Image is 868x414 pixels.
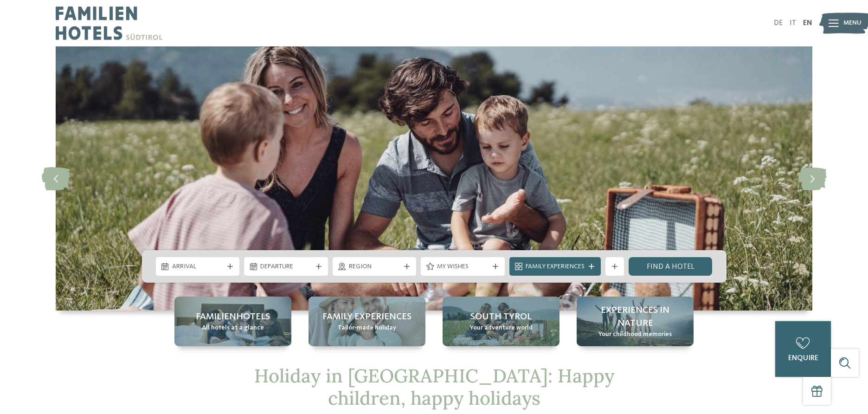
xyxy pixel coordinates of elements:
span: My wishes [437,262,489,272]
span: Holiday in [GEOGRAPHIC_DATA]: Happy children, happy holidays [254,364,614,410]
span: Familienhotels [196,310,270,323]
span: enquire [788,355,818,362]
span: Family Experiences [322,310,411,323]
span: Experiences in nature [586,304,684,330]
span: Your childhood memories [598,330,672,339]
a: IT [790,19,796,27]
span: Your adventure world [470,323,533,333]
span: Menu [843,19,862,28]
a: Find a hotel [629,257,713,276]
a: Holiday in South Tyrol with children – unforgettable Family Experiences Tailor-made holiday [309,297,425,346]
a: EN [803,19,812,27]
span: All hotels at a glance [202,323,264,333]
span: Region [349,262,400,272]
a: Holiday in South Tyrol with children – unforgettable Familienhotels All hotels at a glance [174,297,291,346]
span: Tailor-made holiday [338,323,396,333]
a: Holiday in South Tyrol with children – unforgettable South Tyrol Your adventure world [443,297,559,346]
a: DE [774,19,783,27]
a: enquire [775,321,831,377]
span: Family Experiences [526,262,585,272]
span: Departure [260,262,312,272]
a: Holiday in South Tyrol with children – unforgettable Experiences in nature Your childhood memories [577,297,694,346]
span: South Tyrol [470,310,532,323]
span: Arrival [172,262,224,272]
img: Holiday in South Tyrol with children – unforgettable [56,46,812,310]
